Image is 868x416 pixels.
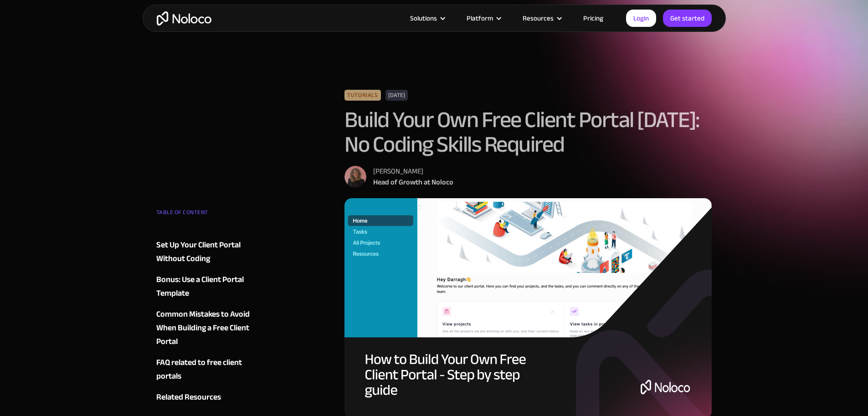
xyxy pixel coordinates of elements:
div: [PERSON_NAME] [373,166,453,177]
div: Resources [511,12,572,24]
div: [DATE] [385,90,408,101]
a: Set Up Your Client Portal Without Coding [156,238,267,266]
div: Related Resources [156,390,221,404]
a: Common Mistakes to Avoid When Building a Free Client Portal [156,308,267,349]
div: TABLE OF CONTENT [156,205,267,224]
a: Login [626,10,656,27]
div: Resources [523,12,554,24]
div: Platform [455,12,511,24]
a: Related Resources [156,390,267,404]
div: Tutorials [344,90,381,101]
a: FAQ related to free client portals [156,356,267,383]
div: Head of Growth at Noloco [373,177,453,188]
div: Solutions [399,12,455,24]
div: Solutions [410,12,437,24]
a: Get started [663,10,712,27]
a: home [157,11,211,26]
a: Pricing [572,12,615,24]
h1: Build Your Own Free Client Portal [DATE]: No Coding Skills Required [344,108,712,157]
a: Bonus: Use a Client Portal Template [156,273,267,300]
div: Platform [467,12,493,24]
